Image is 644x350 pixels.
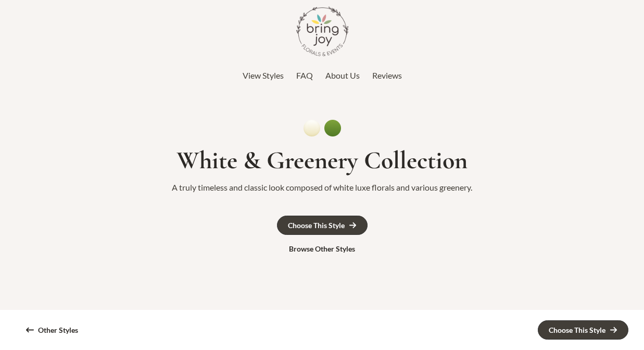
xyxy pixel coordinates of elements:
[16,321,89,339] a: Other Styles
[288,222,345,229] div: Choose This Style
[296,68,313,83] a: FAQ
[325,68,360,83] a: About Us
[243,70,284,80] span: View Styles
[10,68,635,83] nav: Top Header Menu
[372,70,402,80] span: Reviews
[277,216,368,235] a: Choose This Style
[289,245,355,253] div: Browse Other Styles
[538,320,628,340] a: Choose This Style
[279,240,365,258] a: Browse Other Styles
[38,327,78,334] div: Other Styles
[549,327,605,334] div: Choose This Style
[372,68,402,83] a: Reviews
[243,68,284,83] a: View Styles
[325,70,360,80] span: About Us
[296,70,313,80] span: FAQ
